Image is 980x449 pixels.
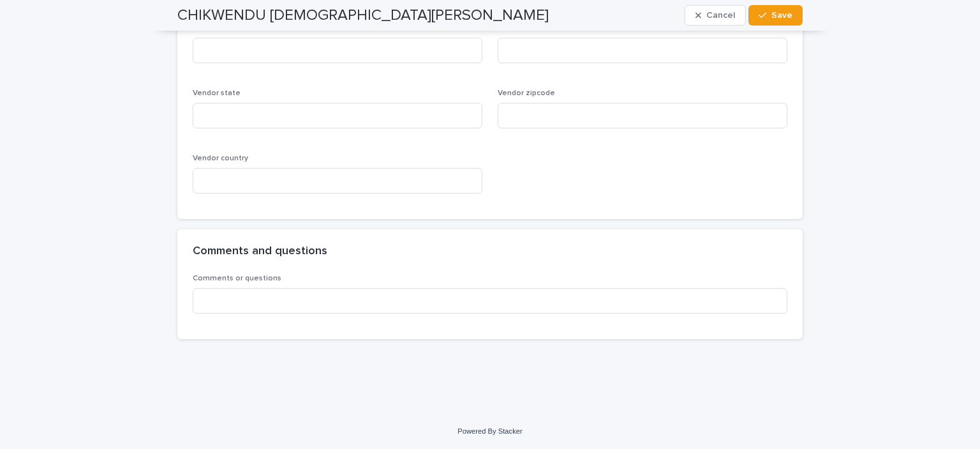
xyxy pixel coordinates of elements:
[177,6,549,25] h2: CHIKWENDU [DEMOGRAPHIC_DATA][PERSON_NAME]
[771,11,792,20] span: Save
[457,427,522,435] a: Powered By Stacker
[193,275,281,282] span: Comments or questions
[498,89,555,97] span: Vendor zipcode
[706,11,735,20] span: Cancel
[748,5,803,26] button: Save
[685,5,746,26] button: Cancel
[193,155,248,162] span: Vendor country
[193,245,327,259] h2: Comments and questions
[193,89,241,97] span: Vendor state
